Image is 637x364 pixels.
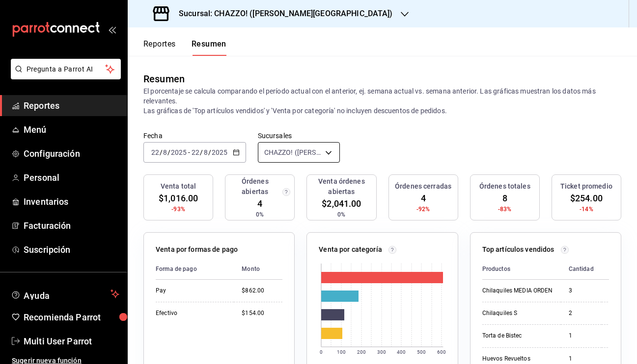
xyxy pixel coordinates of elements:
[482,287,553,295] div: Chilaquiles MEDIA ORDEN
[421,192,426,205] span: 4
[24,243,119,256] span: Suscripción
[395,181,451,192] h3: Órdenes cerradas
[258,132,340,139] label: Sucursales
[234,259,282,280] th: Monto
[170,148,187,156] input: ----
[502,192,507,205] span: 8
[24,147,119,160] span: Configuración
[27,64,106,74] span: Pregunta a Parrot AI
[569,309,594,317] div: 2
[311,176,372,197] h3: Venta órdenes abiertas
[479,181,530,192] h3: Órdenes totales
[229,176,280,197] h3: Órdenes abiertas
[397,349,406,355] text: 400
[161,181,196,192] h3: Venta total
[191,148,200,156] input: --
[192,39,226,56] button: Resumen
[264,147,322,157] span: CHAZZO! ([PERSON_NAME][GEOGRAPHIC_DATA])
[437,349,446,355] text: 600
[143,132,246,139] label: Fecha
[570,192,603,205] span: $254.00
[171,8,393,20] h3: Sucursal: CHAZZO! ([PERSON_NAME][GEOGRAPHIC_DATA])
[24,335,119,348] span: Multi User Parrot
[143,39,226,56] div: navigation tabs
[569,332,594,340] div: 1
[167,148,170,156] span: /
[24,195,119,208] span: Inventarios
[560,181,612,192] h3: Ticket promedio
[417,349,426,355] text: 500
[156,287,226,295] div: Pay
[160,148,163,156] span: /
[200,148,203,156] span: /
[203,148,208,156] input: --
[569,287,594,295] div: 3
[482,244,554,255] p: Top artículos vendidos
[24,219,119,232] span: Facturación
[24,288,107,300] span: Ayuda
[171,205,185,214] span: -93%
[319,244,382,255] p: Venta por categoría
[156,244,238,255] p: Venta por formas de pago
[498,205,512,214] span: -83%
[156,309,226,317] div: Efectivo
[482,332,553,340] div: Torta de Bistec
[482,355,553,363] div: Huevos Revueltos
[416,205,430,214] span: -92%
[151,148,160,156] input: --
[320,349,323,355] text: 0
[256,210,264,219] span: 0%
[602,259,632,280] th: Monto
[242,309,282,317] div: $154.00
[7,71,121,81] a: Pregunta a Parrot AI
[208,148,211,156] span: /
[482,309,553,317] div: Chilaquiles S
[357,349,366,355] text: 200
[337,349,346,355] text: 100
[143,72,185,86] div: Resumen
[24,311,119,324] span: Recomienda Parrot
[156,259,234,280] th: Forma de pago
[580,205,593,214] span: -14%
[24,123,119,136] span: Menú
[159,192,198,205] span: $1,016.00
[108,25,116,33] button: open_drawer_menu
[322,197,361,210] span: $2,041.00
[24,99,119,112] span: Reportes
[11,59,121,79] button: Pregunta a Parrot AI
[188,148,190,156] span: -
[211,148,228,156] input: ----
[143,86,621,116] p: El porcentaje se calcula comparando el período actual con el anterior, ej. semana actual vs. sema...
[24,171,119,184] span: Personal
[337,210,345,219] span: 0%
[377,349,386,355] text: 300
[482,259,561,280] th: Productos
[257,197,262,210] span: 4
[561,259,602,280] th: Cantidad
[242,287,282,295] div: $862.00
[569,355,594,363] div: 1
[163,148,167,156] input: --
[143,39,176,56] button: Reportes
